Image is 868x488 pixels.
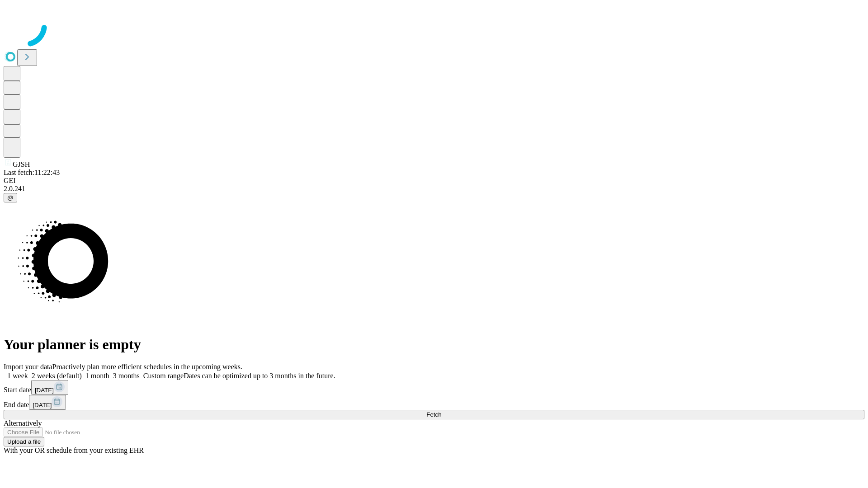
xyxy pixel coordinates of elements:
[4,446,144,454] span: With your OR schedule from your existing EHR
[4,169,60,176] span: Last fetch: 11:22:43
[4,185,864,193] div: 2.0.241
[4,395,864,410] div: End date
[4,410,864,419] button: Fetch
[33,402,52,408] span: [DATE]
[35,387,54,394] span: [DATE]
[29,395,66,410] button: [DATE]
[143,372,184,380] span: Custom range
[4,363,52,371] span: Import your data
[184,372,335,380] span: Dates can be optimized up to 3 months in the future.
[4,177,864,185] div: GEI
[31,380,68,395] button: [DATE]
[32,372,82,380] span: 2 weeks (default)
[113,372,140,380] span: 3 months
[4,336,864,353] h1: Your planner is empty
[4,437,44,446] button: Upload a file
[13,160,30,168] span: GJSH
[426,411,441,418] span: Fetch
[7,372,28,380] span: 1 week
[4,419,42,427] span: Alternatively
[7,194,14,201] span: @
[4,193,17,202] button: @
[4,380,864,395] div: Start date
[52,363,242,371] span: Proactively plan more efficient schedules in the upcoming weeks.
[85,372,109,380] span: 1 month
